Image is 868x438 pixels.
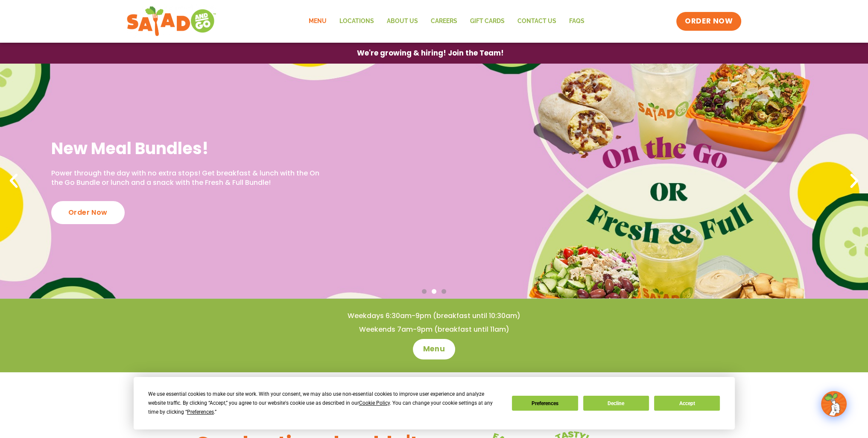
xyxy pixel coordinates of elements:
nav: Menu [302,12,590,31]
button: Decline [583,396,649,411]
div: Next slide [845,172,864,190]
span: Go to slide 3 [441,289,446,294]
div: We use essential cookies to make our site work. With your consent, we may also use non-essential ... [148,390,502,417]
img: wpChatIcon [822,392,846,416]
img: new-SAG-logo-768×292 [126,4,216,38]
a: Careers [424,12,463,31]
span: ORDER NOW [685,16,733,26]
span: Preferences [187,409,214,415]
h4: Weekdays 6:30am-9pm (breakfast until 10:30am) [17,311,851,321]
span: We're growing & hiring! Join the Team! [357,50,504,57]
div: Previous slide [4,172,23,190]
a: Menu [413,339,455,359]
a: Locations [333,12,380,31]
div: Cookie Consent Prompt [134,377,735,429]
p: Power through the day with no extra stops! Get breakfast & lunch with the On the Go Bundle or lun... [51,169,321,188]
span: Cookie Policy [359,400,390,406]
span: Go to slide 1 [422,289,427,294]
button: Preferences [512,396,578,411]
a: ORDER NOW [676,12,741,31]
a: GIFT CARDS [463,12,511,31]
a: We're growing & hiring! Join the Team! [344,43,517,63]
a: FAQs [562,12,590,31]
span: Menu [423,344,445,354]
a: Contact Us [511,12,562,31]
button: Accept [654,396,720,411]
span: Go to slide 2 [432,289,436,294]
div: Order Now [51,201,125,224]
h2: New Meal Bundles! [51,138,321,159]
a: Menu [302,12,333,31]
h4: Weekends 7am-9pm (breakfast until 11am) [17,325,851,334]
a: About Us [380,12,424,31]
